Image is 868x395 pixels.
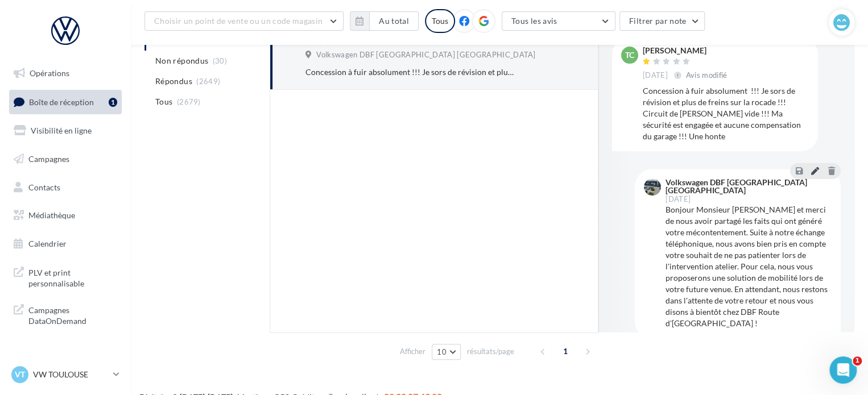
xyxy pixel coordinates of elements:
[350,11,419,31] button: Au total
[33,369,109,380] p: VW TOULOUSE
[28,239,67,248] span: Calendrier
[511,16,557,26] span: Tous les avis
[28,182,60,192] span: Contacts
[316,50,535,60] span: Volkswagen DBF [GEOGRAPHIC_DATA] [GEOGRAPHIC_DATA]
[7,119,124,143] a: Visibilité en ligne
[643,70,668,81] span: [DATE]
[155,55,208,66] span: Non répondus
[666,196,691,203] span: [DATE]
[28,154,69,164] span: Campagnes
[643,47,730,55] div: [PERSON_NAME]
[7,147,124,171] a: Campagnes
[144,11,344,31] button: Choisir un point de vente ou un code magasin
[213,56,227,65] span: (30)
[155,76,192,87] span: Répondus
[643,85,809,142] div: Concession à fuir absolument !!! Je sors de révision et plus de freins sur la rocade !!! Circuit ...
[666,204,832,329] div: Bonjour Monsieur [PERSON_NAME] et merci de nous avoir partagé les faits qui ont généré votre méco...
[7,298,124,331] a: Campagnes DataOnDemand
[400,346,425,357] span: Afficher
[686,70,728,80] span: Avis modifié
[196,77,220,86] span: (2649)
[619,11,705,31] button: Filtrer par note
[7,90,124,114] a: Boîte de réception1
[369,11,419,31] button: Au total
[28,210,75,220] span: Médiathèque
[155,96,172,107] span: Tous
[556,342,574,360] span: 1
[31,126,92,135] span: Visibilité en ligne
[853,356,862,365] span: 1
[502,11,615,31] button: Tous les avis
[829,356,857,384] iframe: Intercom live chat
[29,97,94,106] span: Boîte de réception
[437,347,447,356] span: 10
[625,49,634,61] span: TC
[7,61,124,85] a: Opérations
[9,364,122,385] a: VT VW TOULOUSE
[666,178,829,194] div: Volkswagen DBF [GEOGRAPHIC_DATA] [GEOGRAPHIC_DATA]
[177,97,201,106] span: (2679)
[30,68,69,78] span: Opérations
[305,66,514,78] div: Concession à fuir absolument !!! Je sors de révision et plus de freins sur la rocade !!! Circuit ...
[109,98,117,107] div: 1
[425,9,455,33] div: Tous
[467,346,514,357] span: résultats/page
[7,176,124,199] a: Contacts
[432,344,461,360] button: 10
[154,16,323,26] span: Choisir un point de vente ou un code magasin
[28,265,117,289] span: PLV et print personnalisable
[28,302,117,327] span: Campagnes DataOnDemand
[7,203,124,227] a: Médiathèque
[7,260,124,294] a: PLV et print personnalisable
[15,369,25,380] span: VT
[7,232,124,256] a: Calendrier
